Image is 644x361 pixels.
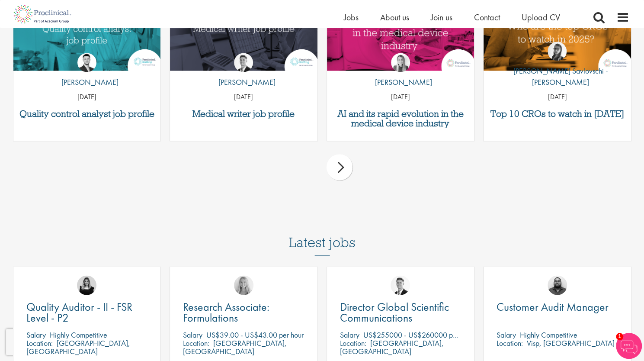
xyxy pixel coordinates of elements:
span: Location: [26,338,53,348]
span: Customer Audit Manager [497,299,609,314]
a: Jobs [344,12,359,23]
a: Joshua Godden [PERSON_NAME] [55,53,119,92]
p: [PERSON_NAME] [368,76,432,87]
a: Director Global Scientific Communications [340,301,461,323]
a: Medical writer job profile [174,109,313,118]
a: Upload CV [522,12,560,23]
p: Highly Competitive [50,329,107,339]
a: Top 10 CROs to watch in [DATE] [488,109,627,118]
span: Location: [183,338,209,348]
img: George Watson [234,53,253,72]
img: Molly Colclough [77,275,96,295]
img: Theodora Savlovschi - Wicks [548,42,567,61]
img: George Watson [391,275,410,295]
img: Joshua Godden [77,53,96,72]
span: Location: [340,338,366,348]
a: Quality control analyst job profile [18,109,157,118]
a: Contact [474,12,500,23]
p: [GEOGRAPHIC_DATA], [GEOGRAPHIC_DATA] [340,338,444,356]
img: Shannon Briggs [234,275,253,295]
span: Research Associate: Formulations [183,299,269,325]
span: Quality Auditor - II - FSR Level - P2 [26,299,132,325]
a: Research Associate: Formulations [183,301,304,323]
span: Salary [497,329,516,339]
p: [DATE] [484,92,631,102]
a: About us [380,12,409,23]
p: [GEOGRAPHIC_DATA], [GEOGRAPHIC_DATA] [26,338,130,356]
p: [PERSON_NAME] Savlovschi - [PERSON_NAME] [484,65,631,87]
a: Quality Auditor - II - FSR Level - P2 [26,301,148,323]
span: Salary [340,329,359,339]
a: Join us [431,12,452,23]
span: Salary [26,329,46,339]
h3: Latest jobs [289,213,356,255]
p: [PERSON_NAME] [55,76,119,87]
p: [GEOGRAPHIC_DATA], [GEOGRAPHIC_DATA] [183,338,287,356]
span: Director Global Scientific Communications [340,299,449,325]
p: [PERSON_NAME] [212,76,276,87]
iframe: reCAPTCHA [6,329,117,355]
a: AI and its rapid evolution in the medical device industry [331,109,470,128]
a: Customer Audit Manager [497,301,618,312]
p: US$255000 - US$260000 per annum [363,329,480,339]
p: Highly Competitive [520,329,577,339]
a: Hannah Burke [PERSON_NAME] [368,53,432,92]
img: Chatbot [616,333,642,359]
p: [DATE] [13,92,161,102]
img: Ashley Bennett [548,275,567,295]
a: Theodora Savlovschi - Wicks [PERSON_NAME] Savlovschi - [PERSON_NAME] [484,42,631,91]
span: Salary [183,329,202,339]
p: US$39.00 - US$43.00 per hour [206,329,304,339]
p: Visp, [GEOGRAPHIC_DATA] [527,338,615,348]
a: George Watson [PERSON_NAME] [212,53,276,92]
p: [DATE] [327,92,474,102]
p: [DATE] [170,92,317,102]
div: next [327,154,352,180]
span: 1 [616,333,623,340]
span: Location: [497,338,523,348]
img: Hannah Burke [391,53,410,72]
